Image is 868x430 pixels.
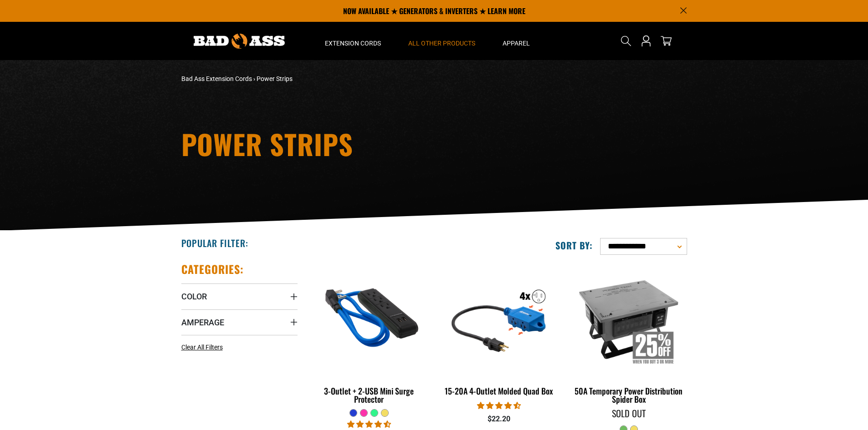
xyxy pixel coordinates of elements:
[181,291,207,302] span: Color
[555,239,593,251] label: Sort by:
[325,39,381,47] span: Extension Cords
[194,34,285,49] img: Bad Ass Extension Cords
[181,75,252,82] a: Bad Ass Extension Cords
[347,420,391,429] span: 4.36 stars
[181,130,514,157] h1: Power Strips
[570,262,687,409] a: 50A Temporary Power Distribution Spider Box 50A Temporary Power Distribution Spider Box
[571,267,686,371] img: 50A Temporary Power Distribution Spider Box
[395,22,489,60] summary: All Other Products
[311,22,395,60] summary: Extension Cords
[181,317,224,328] span: Amperage
[441,414,557,425] div: $22.20
[311,262,427,409] a: blue 3-Outlet + 2-USB Mini Surge Protector
[442,267,556,371] img: 15-20A 4-Outlet Molded Quad Box
[181,343,226,352] a: Clear All Filters
[408,39,475,47] span: All Other Products
[253,75,255,82] span: ›
[181,309,298,335] summary: Amperage
[311,387,427,403] div: 3-Outlet + 2-USB Mini Surge Protector
[181,344,223,351] span: Clear All Filters
[312,267,426,371] img: blue
[477,401,521,410] span: 4.44 stars
[181,237,248,249] h2: Popular Filter:
[441,262,557,400] a: 15-20A 4-Outlet Molded Quad Box 15-20A 4-Outlet Molded Quad Box
[570,387,687,403] div: 50A Temporary Power Distribution Spider Box
[489,22,544,60] summary: Apparel
[619,34,633,48] summary: Search
[181,262,244,276] h2: Categories:
[181,283,298,309] summary: Color
[441,387,557,395] div: 15-20A 4-Outlet Molded Quad Box
[257,75,293,82] span: Power Strips
[181,74,514,84] nav: breadcrumbs
[570,409,687,418] div: Sold Out
[503,39,530,47] span: Apparel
